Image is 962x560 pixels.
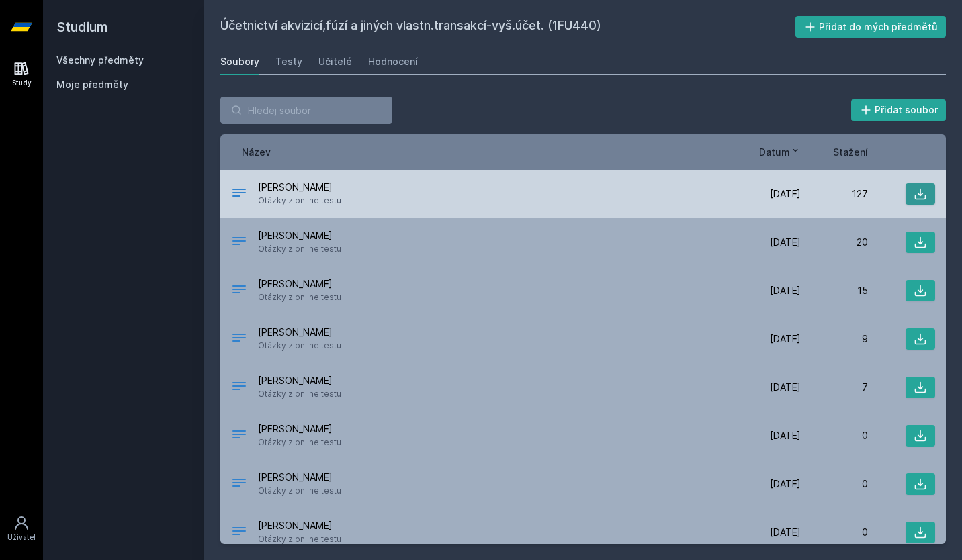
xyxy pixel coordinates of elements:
div: 127 [801,187,868,201]
span: Otázky z online testu [258,484,341,498]
span: [PERSON_NAME] [258,519,341,532]
span: Otázky z online testu [258,436,341,449]
div: Hodnocení [368,55,418,68]
div: 15 [801,284,868,297]
span: [DATE] [770,429,801,442]
div: .DOCX [231,281,247,301]
span: [DATE] [770,381,801,394]
span: Otázky z online testu [258,339,341,353]
a: Učitelé [318,48,352,75]
div: Study [12,78,32,88]
span: Otázky z online testu [258,194,341,207]
div: .DOCX [231,185,247,204]
h2: Účetnictví akvizicí,fúzí a jiných vlastn.transakcí-vyš.účet. (1FU440) [220,16,795,38]
span: [PERSON_NAME] [258,326,341,339]
div: .DOCX [231,330,247,349]
button: Stažení [833,145,868,159]
div: .DOCX [231,523,247,543]
button: Název [242,145,271,159]
span: [PERSON_NAME] [258,471,341,484]
div: .DOCX [231,475,247,494]
button: Přidat do mých předmětů [795,16,947,38]
span: [DATE] [770,236,801,249]
a: Hodnocení [368,48,418,75]
a: Study [3,54,40,95]
a: Soubory [220,48,259,75]
div: .DOCX [231,378,247,398]
div: .DOCX [231,233,247,252]
span: Otázky z online testu [258,532,341,546]
span: Moje předměty [56,78,128,91]
div: 0 [801,477,868,491]
span: Otázky z online testu [258,291,341,304]
input: Hledej soubor [220,97,392,124]
div: 20 [801,236,868,249]
span: Datum [759,145,790,159]
div: .DOCX [231,426,247,446]
a: Testy [275,48,302,75]
span: Otázky z online testu [258,242,341,256]
div: 0 [801,526,868,539]
button: Datum [759,145,801,159]
div: 9 [801,332,868,346]
div: Uživatel [7,532,36,543]
div: 0 [801,429,868,442]
span: [PERSON_NAME] [258,229,341,242]
span: [PERSON_NAME] [258,181,341,194]
span: [PERSON_NAME] [258,422,341,436]
span: [DATE] [770,526,801,539]
span: [DATE] [770,332,801,346]
span: Otázky z online testu [258,387,341,401]
button: Přidat soubor [851,99,947,121]
div: Učitelé [318,55,352,68]
span: [PERSON_NAME] [258,374,341,387]
div: Soubory [220,55,259,68]
span: [PERSON_NAME] [258,277,341,291]
span: [DATE] [770,477,801,491]
span: [DATE] [770,187,801,201]
div: Testy [275,55,302,68]
a: Všechny předměty [56,54,144,66]
span: [DATE] [770,284,801,297]
div: 7 [801,381,868,394]
a: Uživatel [3,508,40,549]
